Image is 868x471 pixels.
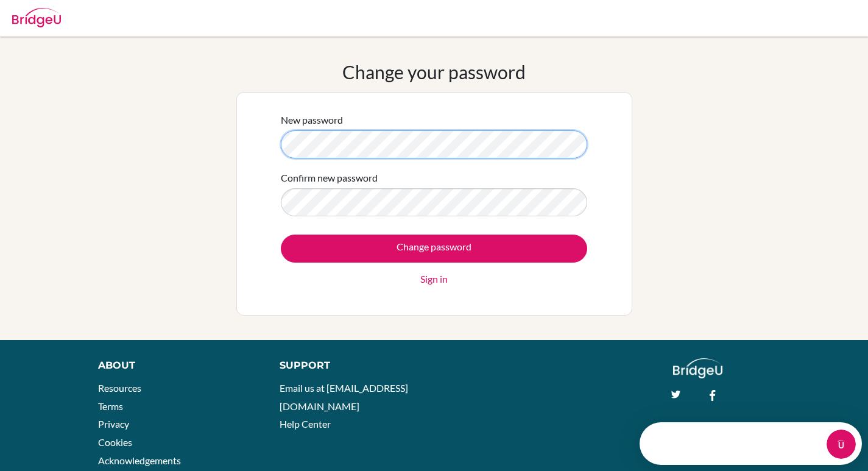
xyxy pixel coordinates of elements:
[640,422,862,465] iframe: Intercom live chat discovery launcher
[13,20,200,33] div: The team typically replies in a few minutes.
[280,358,422,373] div: Support
[342,61,526,83] h1: Change your password
[98,358,252,373] div: About
[281,171,378,185] label: Confirm new password
[98,400,123,412] a: Terms
[98,418,129,430] a: Privacy
[281,235,587,263] input: Change password
[827,430,856,459] iframe: Intercom live chat
[13,10,200,20] div: Need help?
[12,8,61,27] img: Bridge-U
[98,436,132,448] a: Cookies
[280,382,408,412] a: Email us at [EMAIL_ADDRESS][DOMAIN_NAME]
[281,113,343,127] label: New password
[98,455,181,466] a: Acknowledgements
[98,382,141,394] a: Resources
[420,272,448,286] a: Sign in
[673,358,722,378] img: logo_white@2x-f4f0deed5e89b7ecb1c2cc34c3e3d731f90f0f143d5ea2071677605dd97b5244.png
[280,418,331,430] a: Help Center
[5,5,236,38] div: Open Intercom Messenger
